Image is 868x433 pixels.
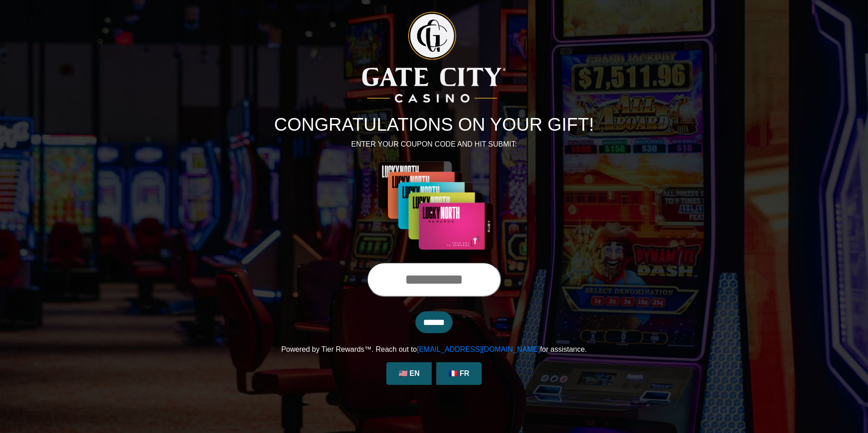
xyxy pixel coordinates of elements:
p: ENTER YOUR COUPON CODE AND HIT SUBMIT: [182,139,686,150]
h1: CONGRATULATIONS ON YOUR GIFT! [182,113,686,135]
a: 🇺🇸 EN [386,362,432,385]
span: Powered by Tier Rewards™. Reach out to for assistance. [281,345,587,353]
img: Logo [362,12,506,103]
img: Center Image [353,161,515,251]
div: Language Selection [384,362,484,385]
a: 🇫🇷 FR [436,362,482,385]
a: [EMAIL_ADDRESS][DOMAIN_NAME] [417,345,540,353]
